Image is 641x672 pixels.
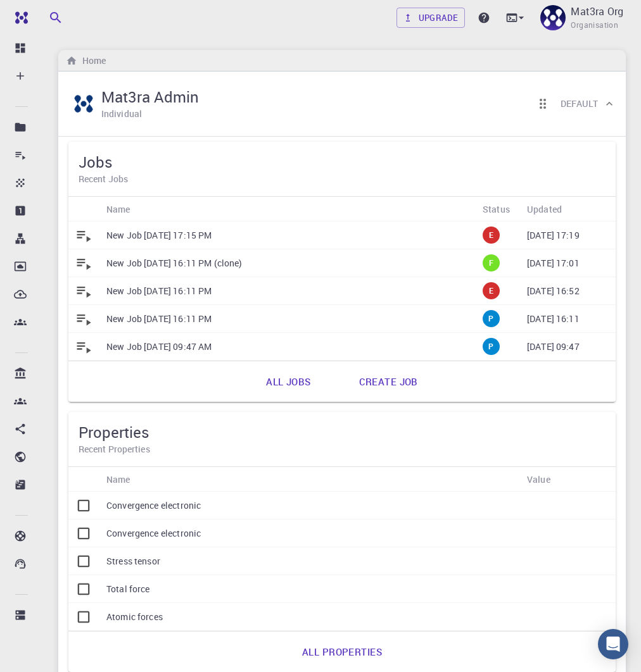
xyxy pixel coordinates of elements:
[345,366,432,397] a: Create job
[483,227,500,244] div: error
[79,152,606,172] h5: Jobs
[527,257,580,270] p: [DATE] 17:01
[106,229,212,242] p: New Job [DATE] 17:15 PM
[63,54,108,68] nav: breadcrumb
[106,527,201,540] p: Convergence electronic
[68,467,100,492] div: Icon
[68,197,100,221] div: Icon
[106,499,201,512] p: Convergence electronic
[527,197,562,221] div: Updated
[483,282,500,299] div: error
[100,467,521,492] div: Name
[483,197,510,221] div: Status
[106,340,212,353] p: New Job [DATE] 09:47 AM
[476,197,521,221] div: Status
[10,11,28,24] img: logo
[527,229,580,242] p: [DATE] 17:19
[483,341,498,352] span: P
[483,313,498,324] span: P
[521,197,616,221] div: Updated
[79,172,606,186] h6: Recent Jobs
[484,285,498,296] span: E
[106,583,150,595] p: Total force
[527,313,580,325] p: [DATE] 16:11
[106,197,130,221] div: Name
[527,467,550,492] div: Value
[561,97,598,111] h6: Default
[571,4,623,19] p: Mat3ra Org
[483,310,500,327] div: pre-submission
[79,442,606,456] h6: Recent Properties
[598,629,628,659] div: Open Intercom Messenger
[483,338,500,355] div: pre-submission
[101,107,142,121] h6: Individual
[252,366,324,397] a: All jobs
[483,254,500,271] div: finished
[71,91,96,116] img: Mat3ra Admin
[484,230,498,240] span: E
[77,54,106,68] h6: Home
[397,8,466,28] a: Upgrade
[571,19,618,32] span: Organisation
[484,258,498,268] span: F
[288,637,396,667] a: All properties
[58,72,626,137] div: Mat3ra AdminMat3ra AdminIndividualReorder cardsDefault
[106,467,130,492] div: Name
[530,91,555,116] button: Reorder cards
[521,467,616,492] div: Value
[100,197,476,221] div: Name
[101,87,199,107] h5: Mat3ra Admin
[527,285,580,297] p: [DATE] 16:52
[106,611,163,623] p: Atomic forces
[79,422,606,442] h5: Properties
[106,257,243,270] p: New Job [DATE] 16:11 PM (clone)
[106,313,212,325] p: New Job [DATE] 16:11 PM
[540,5,566,30] img: Mat3ra Org
[527,340,580,353] p: [DATE] 09:47
[106,555,160,568] p: Stress tensor
[106,285,212,297] p: New Job [DATE] 16:11 PM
